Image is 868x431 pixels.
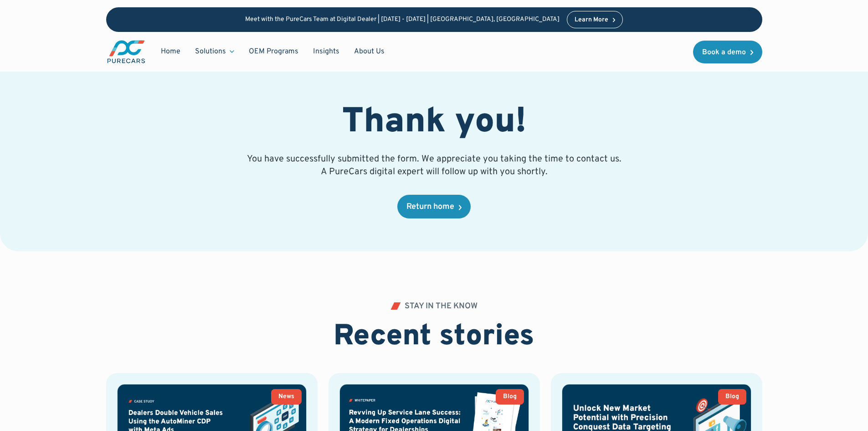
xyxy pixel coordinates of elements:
div: STAY IN THE KNOW [405,302,478,311]
div: Solutions [188,43,241,60]
a: Return home [397,195,471,218]
div: Return home [406,203,454,211]
div: Blog [725,394,739,400]
a: Insights [306,43,347,60]
a: main [106,39,146,64]
div: Solutions [195,47,226,57]
a: Learn More [567,11,623,28]
a: About Us [347,43,392,60]
img: purecars logo [106,39,146,64]
div: Blog [503,394,517,400]
div: Learn More [575,17,608,23]
a: Book a demo [693,41,762,63]
div: News [278,394,294,400]
div: Book a demo [702,49,746,56]
p: You have successfully submitted the form. We appreciate you taking the time to contact us. A Pure... [245,153,624,178]
a: OEM Programs [241,43,306,60]
h2: Recent stories [334,320,534,355]
p: Meet with the PureCars Team at Digital Dealer | [DATE] - [DATE] | [GEOGRAPHIC_DATA], [GEOGRAPHIC_... [245,16,560,24]
a: Home [154,43,188,60]
h1: Thank you! [342,102,526,144]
